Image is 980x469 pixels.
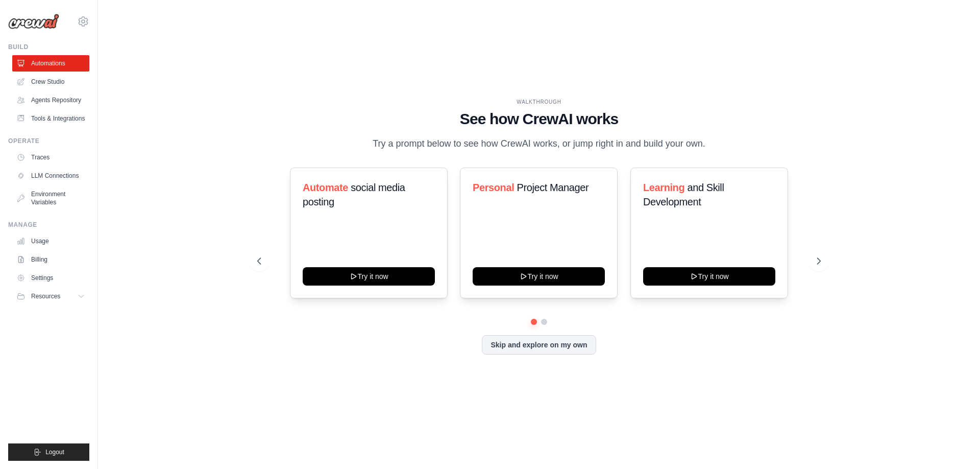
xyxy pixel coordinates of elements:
a: Environment Variables [12,186,89,210]
button: Logout [8,443,89,461]
span: Automate [303,182,348,193]
img: Logo [8,14,59,29]
div: Operate [8,137,89,145]
a: Automations [12,55,89,72]
iframe: Chat Widget [929,420,980,469]
a: Tools & Integrations [12,110,89,127]
a: Settings [12,270,89,286]
span: Personal [473,182,514,193]
button: Try it now [643,267,775,286]
button: Try it now [303,267,435,286]
button: Resources [12,288,89,304]
a: Usage [12,233,89,249]
button: Try it now [473,267,605,286]
button: Skip and explore on my own [482,335,596,355]
span: Resources [31,292,60,300]
a: Agents Repository [12,92,89,108]
a: LLM Connections [12,168,89,184]
div: Build [8,43,89,51]
span: and Skill Development [643,182,724,207]
h1: See how CrewAI works [257,110,821,128]
div: Manage [8,221,89,229]
a: Crew Studio [12,74,89,90]
span: Logout [45,448,64,456]
span: Project Manager [517,182,589,193]
p: Try a prompt below to see how CrewAI works, or jump right in and build your own. [367,136,710,151]
div: WALKTHROUGH [257,98,821,106]
span: Learning [643,182,684,193]
a: Billing [12,251,89,268]
a: Traces [12,149,89,166]
span: social media posting [303,182,405,207]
